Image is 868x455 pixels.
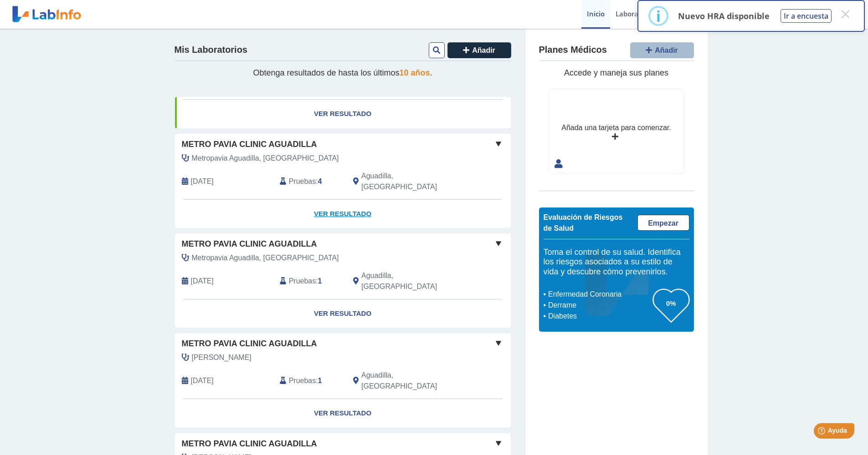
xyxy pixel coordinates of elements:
[182,338,317,350] span: Metro Pavia Clinic Aguadilla
[630,42,694,58] button: Añadir
[289,276,316,287] span: Pruebas
[175,299,511,328] a: Ver Resultado
[546,300,653,311] li: Derrame
[400,68,430,77] span: 10 años
[192,253,339,263] span: Metropavia Aguadilla, Laborato
[191,375,214,386] span: 2025-04-28
[192,352,252,363] span: Nieves Muniz, Julio
[191,176,214,187] span: 2025-08-14
[273,171,346,192] div: :
[182,238,317,250] span: Metro Pavia Clinic Aguadilla
[546,311,653,322] li: Diabetes
[253,68,432,77] span: Obtenga resultados de hasta los últimos .
[289,176,316,187] span: Pruebas
[318,377,322,384] b: 1
[539,45,607,56] h4: Planes Médicos
[182,138,317,151] span: Metro Pavia Clinic Aguadilla
[544,248,689,277] h5: Toma el control de su salud. Identifica los riesgos asociados a su estilo de vida y descubre cómo...
[655,46,678,54] span: Añadir
[656,8,661,24] div: i
[175,200,511,228] a: Ver Resultado
[781,9,832,23] button: Ir a encuesta
[653,298,689,309] h3: 0%
[361,171,462,192] span: Aguadilla, PR
[544,213,623,232] span: Evaluación de Riesgos de Salud
[361,370,462,392] span: Aguadilla, PR
[472,46,495,54] span: Añadir
[289,375,316,386] span: Pruebas
[175,100,511,128] a: Ver Resultado
[175,45,247,56] h4: Mis Laboratorios
[318,277,322,285] b: 1
[837,6,853,22] button: Close this dialog
[787,420,858,445] iframe: Help widget launcher
[191,276,214,287] span: 2025-06-05
[637,215,689,231] a: Empezar
[447,42,511,58] button: Añadir
[192,153,339,164] span: Metropavia Aguadilla, Laborato
[361,270,462,292] span: Aguadilla, PR
[678,10,770,21] p: Nuevo HRA disponible
[561,122,671,133] div: Añada una tarjeta para comenzar.
[273,370,346,392] div: :
[182,438,317,450] span: Metro Pavia Clinic Aguadilla
[175,399,511,428] a: Ver Resultado
[564,68,668,77] span: Accede y maneja sus planes
[648,219,678,227] span: Empezar
[546,289,653,300] li: Enfermedad Coronaria
[273,270,346,292] div: :
[318,177,322,185] b: 4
